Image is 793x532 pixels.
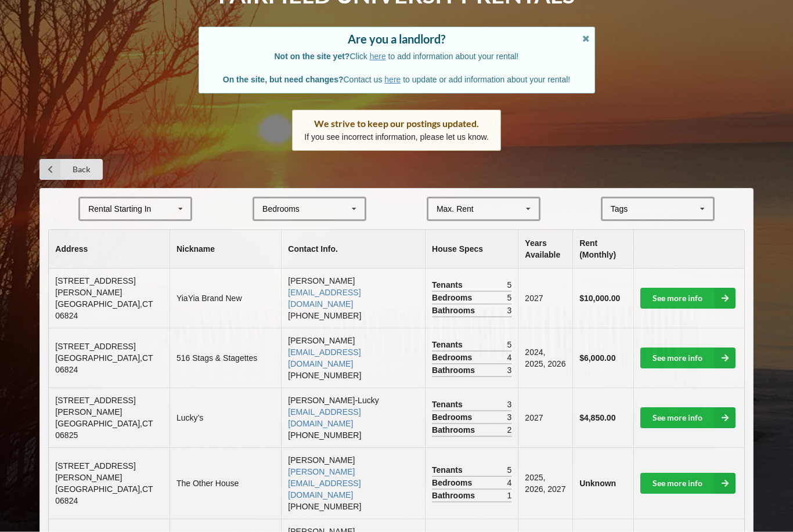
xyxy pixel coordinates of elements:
[640,473,736,494] a: See more info
[507,425,512,436] span: 2
[507,365,512,377] span: 3
[507,465,512,476] span: 5
[223,75,570,85] span: Contact us to update or add information about your rental!
[640,288,736,309] a: See more info
[640,348,736,369] a: See more info
[579,294,620,303] b: $10,000.00
[507,399,512,411] span: 3
[288,348,361,369] a: [EMAIL_ADDRESS][DOMAIN_NAME]
[88,205,151,213] div: Rental Starting In
[55,485,153,506] span: [GEOGRAPHIC_DATA] , CT 06824
[281,328,425,388] td: [PERSON_NAME] [PHONE_NUMBER]
[211,34,583,45] div: Are you a landlord?
[640,408,736,429] a: See more info
[432,280,466,291] span: Tenants
[288,408,361,429] a: [EMAIL_ADDRESS][DOMAIN_NAME]
[432,465,466,476] span: Tenants
[518,269,572,328] td: 2027
[304,132,489,143] p: If you see incorrect information, please let us know.
[288,468,361,500] a: [PERSON_NAME][EMAIL_ADDRESS][DOMAIN_NAME]
[507,352,512,364] span: 4
[39,160,103,180] a: Back
[55,277,135,298] span: [STREET_ADDRESS][PERSON_NAME]
[518,230,572,269] th: Years Available
[170,328,281,388] td: 516 Stags & Stagettes
[49,230,170,269] th: Address
[507,339,512,351] span: 5
[275,52,350,61] b: Not on the site yet?
[507,412,512,424] span: 3
[55,354,153,375] span: [GEOGRAPHIC_DATA] , CT 06824
[170,230,281,269] th: Nickname
[170,269,281,328] td: YiaYia Brand New
[288,288,361,309] a: [EMAIL_ADDRESS][DOMAIN_NAME]
[55,396,135,417] span: [STREET_ADDRESS][PERSON_NAME]
[281,269,425,328] td: [PERSON_NAME] [PHONE_NUMBER]
[223,75,344,85] b: On the site, but need changes?
[579,479,616,488] b: Unknown
[432,477,475,489] span: Bedrooms
[281,388,425,448] td: [PERSON_NAME]-Lucky [PHONE_NUMBER]
[55,300,153,321] span: [GEOGRAPHIC_DATA] , CT 06824
[579,354,615,363] b: $6,000.00
[507,280,512,291] span: 5
[384,75,401,85] a: here
[170,388,281,448] td: Lucky’s
[432,365,478,377] span: Bathrooms
[432,425,478,436] span: Bathrooms
[432,305,478,317] span: Bathrooms
[281,448,425,519] td: [PERSON_NAME] [PHONE_NUMBER]
[518,448,572,519] td: 2025, 2026, 2027
[55,419,153,440] span: [GEOGRAPHIC_DATA] , CT 06825
[507,305,512,317] span: 3
[170,448,281,519] td: The Other House
[432,412,475,424] span: Bedrooms
[262,205,300,213] div: Bedrooms
[55,462,135,483] span: [STREET_ADDRESS][PERSON_NAME]
[425,230,518,269] th: House Specs
[432,352,475,364] span: Bedrooms
[432,399,466,411] span: Tenants
[518,328,572,388] td: 2024, 2025, 2026
[572,230,633,269] th: Rent (Monthly)
[579,414,615,423] b: $4,850.00
[518,388,572,448] td: 2027
[275,52,519,61] span: Click to add information about your rental!
[432,292,475,304] span: Bedrooms
[437,205,474,213] div: Max. Rent
[432,339,466,351] span: Tenants
[304,118,489,130] div: We strive to keep our postings updated.
[507,477,512,489] span: 4
[370,52,386,61] a: here
[55,342,135,352] span: [STREET_ADDRESS]
[608,203,645,216] div: Tags
[507,292,512,304] span: 5
[432,490,478,502] span: Bathrooms
[281,230,425,269] th: Contact Info.
[507,490,512,502] span: 1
